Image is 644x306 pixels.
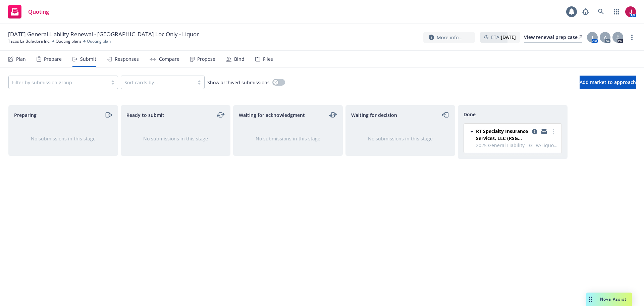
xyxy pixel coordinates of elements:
div: Prepare [44,56,62,62]
button: Add market to approach [580,76,636,89]
span: ETA : [491,34,516,41]
a: moveLeft [441,111,449,119]
span: Quoting plan [87,38,111,44]
div: Plan [16,56,26,62]
div: Submit [80,56,96,62]
div: View renewal prep case [524,32,582,42]
a: Switch app [610,5,623,18]
span: Waiting for acknowledgment [239,112,305,119]
a: copy logging email [531,128,539,136]
strong: [DATE] [501,34,516,40]
a: moveLeftRight [217,111,225,119]
div: Files [263,56,273,62]
span: Nova Assist [600,296,627,302]
span: More info... [437,34,463,41]
button: Nova Assist [586,293,632,306]
div: No submissions in this stage [19,135,107,142]
div: Compare [159,56,179,62]
a: View renewal prep case [524,32,582,43]
span: Preparing [14,112,37,119]
div: No submissions in this stage [357,135,444,142]
div: Drag to move [586,293,595,306]
div: No submissions in this stage [244,135,332,142]
span: Done [464,111,476,118]
a: moveRight [104,111,112,119]
span: A [604,34,607,41]
span: Ready to submit [126,112,164,119]
span: J [592,34,593,41]
a: more [549,128,557,136]
a: moveLeftRight [329,111,337,119]
a: Quoting [5,2,52,21]
span: Add market to approach [580,79,636,85]
button: More info... [423,32,475,43]
span: RT Specialty Insurance Services, LLC (RSG Specialty, LLC) [476,128,529,142]
div: Bind [234,56,245,62]
span: [DATE] General Liability Renewal - [GEOGRAPHIC_DATA] Loc Only - Liquor [8,30,199,38]
div: No submissions in this stage [132,135,219,142]
a: copy logging email [540,128,548,136]
div: Responses [115,56,139,62]
span: Show archived submissions [207,79,270,86]
span: Waiting for decision [351,112,397,119]
span: Quoting [28,9,49,14]
img: photo [625,6,636,17]
a: Search [594,5,608,18]
span: 2025 General Liability - GL w/Liquor - [GEOGRAPHIC_DATA] Location [476,142,557,149]
a: Report a Bug [579,5,592,18]
a: Tacos La Bufadora Inc. [8,38,50,44]
div: Propose [197,56,215,62]
a: more [628,33,636,41]
a: Quoting plans [56,38,82,44]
